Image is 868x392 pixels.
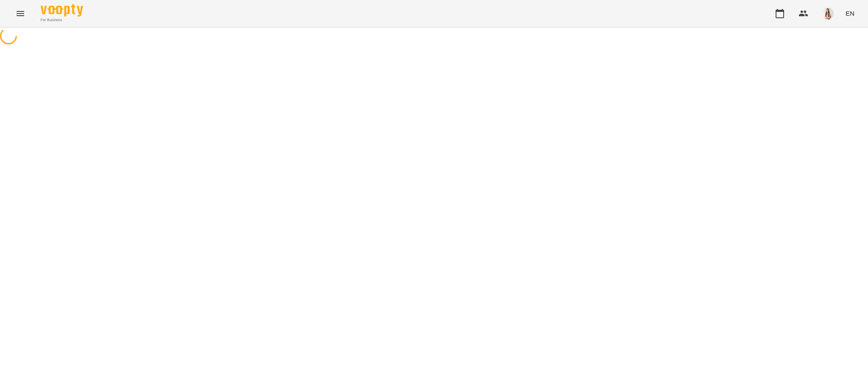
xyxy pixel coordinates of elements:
button: EN [842,6,858,21]
button: Menu [10,3,31,24]
img: 991d444c6ac07fb383591aa534ce9324.png [822,8,834,19]
img: Voopty Logo [41,4,83,17]
span: For Business [41,17,83,23]
span: EN [846,9,854,18]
